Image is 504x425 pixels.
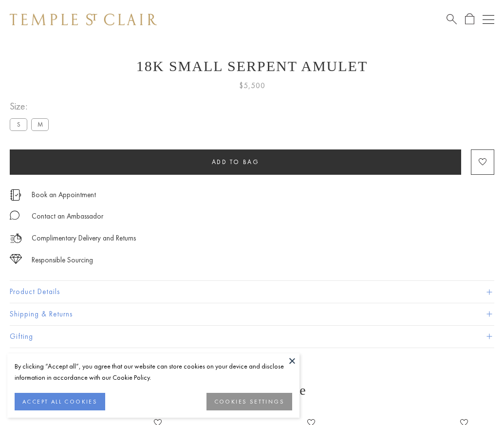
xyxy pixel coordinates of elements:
[10,326,494,348] button: Gifting
[10,232,22,244] img: icon_delivery.svg
[447,13,457,25] a: Search
[10,303,494,325] button: Shipping & Returns
[10,149,461,175] button: Add to bag
[32,254,93,266] div: Responsible Sourcing
[239,79,265,92] span: $5,500
[32,210,103,222] div: Contact an Ambassador
[10,118,27,130] label: S
[10,189,21,201] img: icon_appointment.svg
[10,254,22,264] img: icon_sourcing.svg
[10,210,19,220] img: MessageIcon-01_2.svg
[15,361,292,383] div: By clicking “Accept all”, you agree that our website can store cookies on your device and disclos...
[10,281,494,303] button: Product Details
[206,393,292,410] button: COOKIES SETTINGS
[483,14,494,25] button: Open navigation
[10,14,157,25] img: Temple St. Clair
[31,118,49,130] label: M
[10,98,53,114] span: Size:
[465,13,474,25] a: Open Shopping Bag
[15,393,105,410] button: ACCEPT ALL COOKIES
[32,232,136,244] p: Complimentary Delivery and Returns
[212,158,260,166] span: Add to bag
[10,58,494,74] h1: 18K Small Serpent Amulet
[32,189,96,200] a: Book an Appointment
